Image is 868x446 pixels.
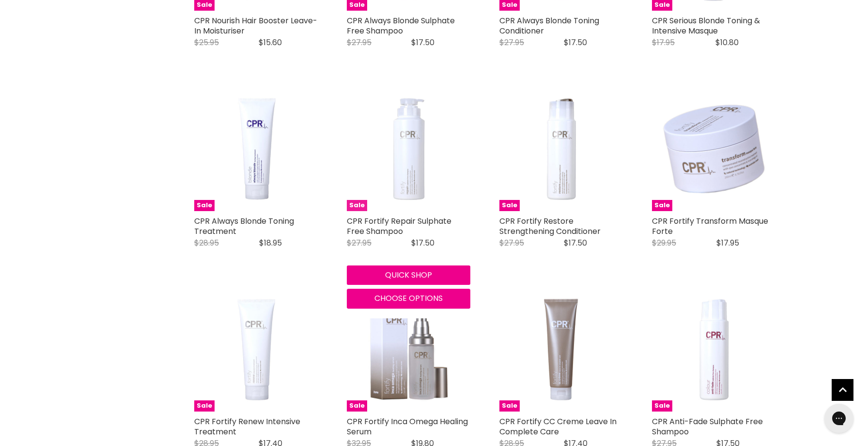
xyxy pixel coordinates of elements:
[499,87,623,211] img: CPR Fortify Restore Strengthening Conditioner
[347,237,372,248] span: $27.95
[499,400,520,412] span: Sale
[194,87,318,211] img: CPR Always Blonde Toning Treatment
[564,237,587,248] span: $17.50
[499,37,524,48] span: $27.95
[347,289,470,308] button: Choose options
[347,265,470,285] button: Quick shop
[347,37,372,48] span: $27.95
[652,400,672,412] span: Sale
[715,37,739,48] span: $10.80
[652,215,768,237] a: CPR Fortify Transform Masque Forte
[652,15,760,36] a: CPR Serious Blonde Toning & Intensive Masque
[194,288,318,412] a: CPR Fortify Renew Omega Rich Treatment CPR Fortify Renew Intensive Treatment Sale
[194,416,300,437] a: CPR Fortify Renew Intensive Treatment
[652,37,675,48] span: $17.95
[347,288,470,412] img: CPR Fortify Inca Omega Healing Serum
[652,87,775,211] a: CPR Fortify Transform Masque Forte Sale
[411,37,434,48] span: $17.50
[716,237,739,248] span: $17.95
[347,400,367,412] span: Sale
[194,400,215,412] span: Sale
[347,416,468,437] a: CPR Fortify Inca Omega Healing Serum
[499,200,520,211] span: Sale
[347,215,451,237] a: CPR Fortify Repair Sulphate Free Shampoo
[194,215,294,237] a: CPR Always Blonde Toning Treatment
[652,288,775,412] a: CPR Anti-Fade Sulphate Free Shampoo CPR Anti-Fade Sulphate Free Shampoo Sale
[259,37,282,48] span: $15.60
[411,237,434,248] span: $17.50
[499,215,601,237] a: CPR Fortify Restore Strengthening Conditioner
[347,87,470,211] img: CPR Fortify Repair Sulphate Free Shampoo
[652,87,775,211] img: CPR Fortify Transform Masque Forte
[194,15,317,36] a: CPR Nourish Hair Booster Leave-In Moisturiser
[194,37,219,48] span: $25.95
[652,200,672,211] span: Sale
[499,288,623,412] img: CPR Fortify CC Creme Leave In Complete Care
[652,288,775,412] img: CPR Anti-Fade Sulphate Free Shampoo
[499,87,623,211] a: CPR Fortify Restore Strengthening Conditioner CPR Fortify Restore Strengthening Conditioner Sale
[194,237,219,248] span: $28.95
[652,237,676,248] span: $29.95
[259,237,282,248] span: $18.95
[347,87,470,211] a: CPR Fortify Repair Sulphate Free Shampoo CPR Fortify Repair Sulphate Free Shampoo Sale
[194,87,318,211] a: CPR Always Blonde Toning Treatment Sale
[820,400,858,436] iframe: Gorgias live chat messenger
[499,288,623,412] a: CPR Fortify CC Creme Leave In Complete Care CPR Fortify CC Creme Leave In Complete Care Sale
[194,288,318,412] img: CPR Fortify Renew Intensive Treatment
[347,200,367,211] span: Sale
[652,416,763,437] a: CPR Anti-Fade Sulphate Free Shampoo
[374,293,443,304] span: Choose options
[194,200,215,211] span: Sale
[499,416,617,437] a: CPR Fortify CC Creme Leave In Complete Care
[347,15,455,36] a: CPR Always Blonde Sulphate Free Shampoo
[347,288,470,412] a: CPR Fortify Inca Omega Healing Serum CPR Fortify Inca Omega Healing Serum Sale
[499,237,524,248] span: $27.95
[499,15,599,36] a: CPR Always Blonde Toning Conditioner
[564,37,587,48] span: $17.50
